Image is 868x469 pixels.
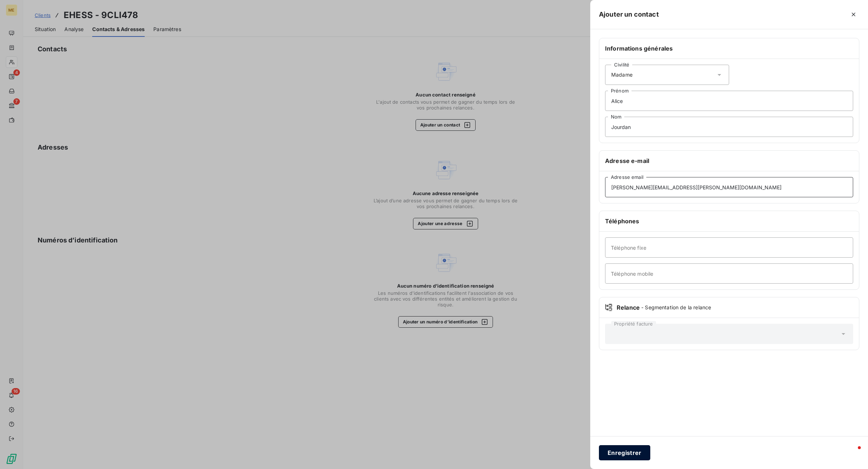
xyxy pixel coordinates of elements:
[605,303,853,312] div: Relance
[605,217,853,225] h6: Téléphones
[605,44,853,53] h6: Informations générales
[599,9,659,20] h5: Ajouter un contact
[599,445,650,460] button: Enregistrer
[605,156,853,165] h6: Adresse e-mail
[605,237,853,258] input: placeholder
[605,117,853,137] input: placeholder
[843,444,861,462] iframe: Intercom live chat
[611,71,633,78] span: Madame
[605,177,853,197] input: placeholder
[641,304,711,311] span: - Segmentation de la relance
[605,263,853,284] input: placeholder
[605,91,853,111] input: placeholder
